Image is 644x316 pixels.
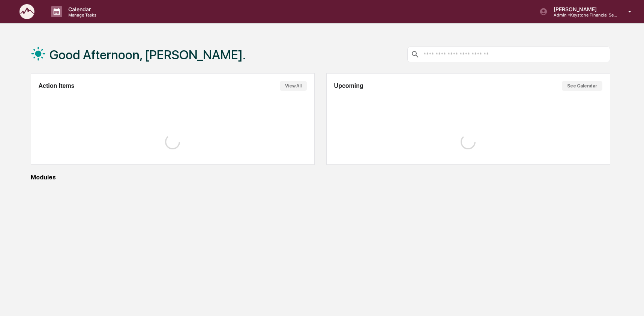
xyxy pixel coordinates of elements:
[50,47,246,62] h1: Good Afternoon, [PERSON_NAME].
[548,12,617,18] p: Admin • Keystone Financial Services
[562,81,602,91] button: See Calendar
[31,174,610,181] div: Modules
[18,3,36,20] img: logo
[62,12,100,18] p: Manage Tasks
[334,83,363,89] h2: Upcoming
[39,83,75,89] h2: Action Items
[280,81,307,91] button: View All
[548,6,617,12] p: [PERSON_NAME]
[62,6,100,12] p: Calendar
